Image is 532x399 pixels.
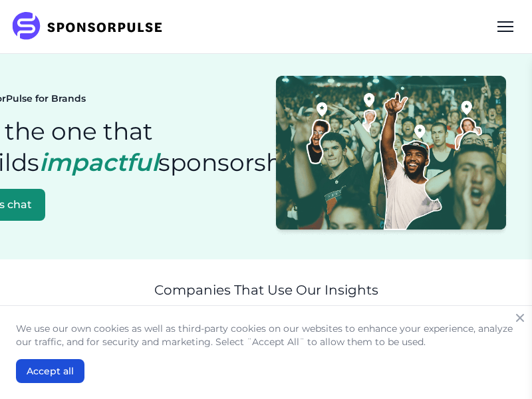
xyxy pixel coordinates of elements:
button: Accept all [16,359,84,383]
p: We use our own cookies as well as third-party cookies on our websites to enhance your experience,... [16,322,516,348]
p: Companies That Use Our Insights [154,281,378,299]
div: Menu [489,11,521,43]
button: Close [511,309,529,327]
img: SponsorPulse [11,12,172,41]
span: impactful [39,148,158,177]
